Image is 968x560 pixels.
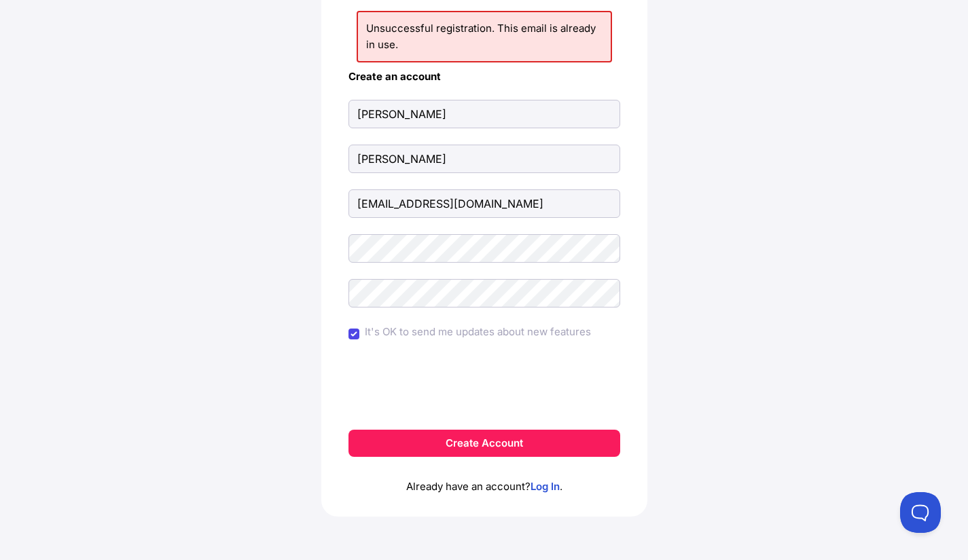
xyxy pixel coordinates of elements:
[381,360,588,413] iframe: reCAPTCHA
[348,145,620,173] input: Last Name
[348,457,620,495] p: Already have an account? .
[348,430,620,457] button: Create Account
[531,480,560,493] a: Log In
[365,324,591,340] label: It's OK to send me updates about new features
[348,71,620,83] h4: Create an account
[357,11,612,62] li: Unsuccessful registration. This email is already in use.
[900,492,941,533] iframe: Toggle Customer Support
[348,100,620,128] input: First Name
[348,189,620,218] input: Email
